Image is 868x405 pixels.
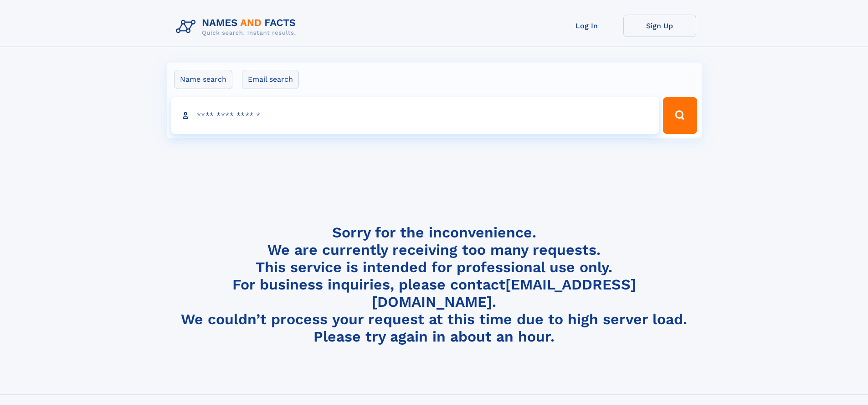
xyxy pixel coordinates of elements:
[172,224,696,346] h4: Sorry for the inconvenience. We are currently receiving too many requests. This service is intend...
[663,97,697,134] button: Search Button
[623,15,696,37] a: Sign Up
[172,15,303,39] img: Logo Names and Facts
[174,70,232,89] label: Name search
[372,276,636,310] a: [EMAIL_ADDRESS][DOMAIN_NAME]
[550,15,623,37] a: Log In
[242,70,299,89] label: Email search
[171,97,659,134] input: search input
